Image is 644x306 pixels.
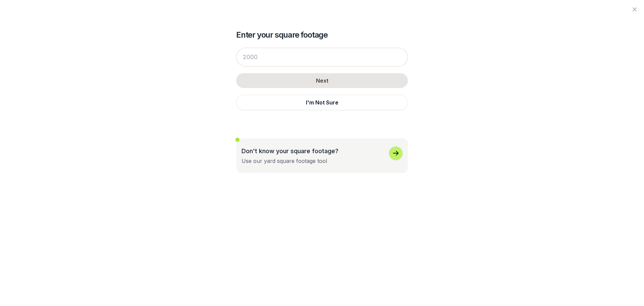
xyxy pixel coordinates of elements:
[236,138,408,173] button: Don't know your square footage?Use our yard square footage tool
[236,30,408,40] h2: Enter your square footage
[241,157,327,165] div: Use our yard square footage tool
[236,95,408,110] button: I'm Not Sure
[236,48,408,67] input: 2000
[241,146,338,156] p: Don't know your square footage?
[236,73,408,88] button: Next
